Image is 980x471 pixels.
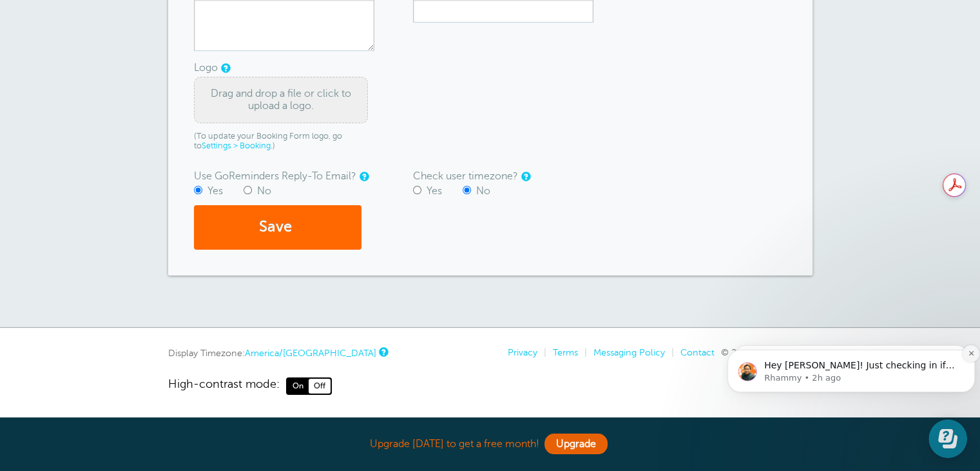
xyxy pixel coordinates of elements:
[593,347,665,357] a: Messaging Policy
[194,77,368,123] div: Drag and drop a file or click to upload a logo.
[309,379,331,393] span: Off
[544,434,608,454] a: Upgrade
[722,323,980,465] iframe: Intercom notifications message
[221,64,229,72] a: If you upload a logo here it will be added to your email reminders, email message blasts, and Rev...
[508,347,537,357] a: Privacy
[168,430,812,458] div: Upgrade [DATE] to get a free month!
[207,185,223,197] label: Yes
[245,348,376,358] a: America/[GEOGRAPHIC_DATA]
[168,377,280,394] span: High-contrast mode:
[202,141,271,150] a: Settings > Booking
[194,132,374,152] p: (To update your Booking Form logo, go to .)
[379,348,387,356] a: This is the timezone being used to display dates and times to you on this device. Click the timez...
[168,377,812,394] a: High-contrast mode: On Off
[257,185,271,197] label: No
[287,379,309,393] span: On
[578,347,587,358] li: |
[168,347,387,359] div: Display Timezone:
[537,347,546,358] li: |
[521,172,529,181] a: If this option is turned on, GoReminders will check if your browser's timezone is the same as you...
[413,166,518,186] label: Check user timezone?
[360,172,367,181] a: When you send a reminder, a message blast, or a chat message to a customer via email, you can hav...
[680,347,715,357] a: Contact
[476,185,490,197] label: No
[194,57,218,78] label: Logo
[665,347,674,358] li: |
[721,347,812,357] span: © 2025 GoReminders
[194,205,361,250] button: Save
[553,347,578,357] a: Terms
[427,185,442,197] label: Yes
[194,166,356,186] label: Use GoReminders Reply-To Email?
